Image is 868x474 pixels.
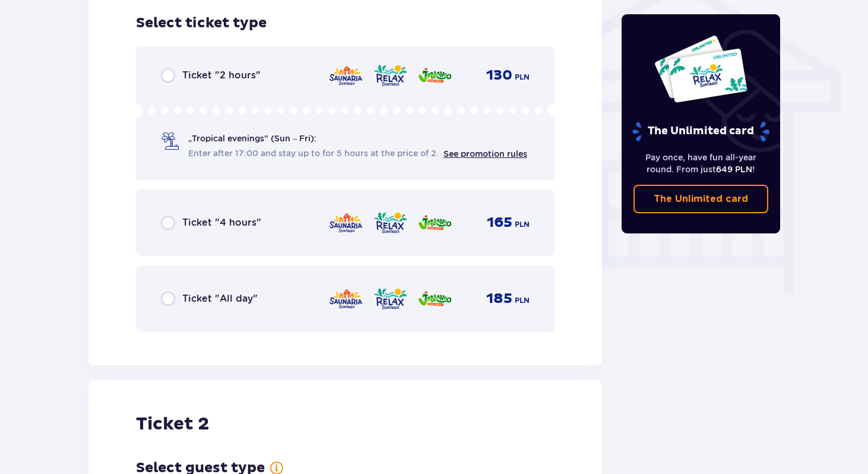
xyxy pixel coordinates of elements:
[136,413,209,435] p: Ticket 2
[443,149,527,159] a: See promotion rules
[182,292,258,305] p: Ticket "All day"
[182,69,261,82] p: Ticket "2 hours"
[417,63,452,88] img: zone logo
[633,185,769,213] a: The Unlimited card
[328,286,363,311] img: zone logo
[188,147,439,159] span: Enter after 17:00 and stay up to for 5 hours at the price of 2.
[716,165,752,174] span: 649 PLN
[486,67,512,84] p: 130
[515,219,530,230] p: PLN
[417,210,452,235] img: zone logo
[487,214,512,232] p: 165
[515,72,530,83] p: PLN
[654,192,748,206] p: The Unlimited card
[373,210,408,235] img: zone logo
[136,14,267,32] p: Select ticket type
[417,286,452,311] img: zone logo
[633,151,769,175] p: Pay once, have fun all-year round. From just !
[182,216,261,229] p: Ticket "4 hours"
[328,63,363,88] img: zone logo
[328,210,363,235] img: zone logo
[373,63,408,88] img: zone logo
[515,295,530,306] p: PLN
[188,132,316,144] p: „Tropical evenings" (Sun – Fri):
[631,121,771,142] p: The Unlimited card
[373,286,408,311] img: zone logo
[486,290,512,308] p: 185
